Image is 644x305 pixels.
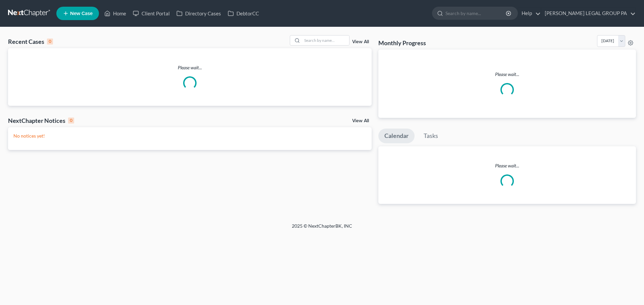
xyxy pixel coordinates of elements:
a: Tasks [418,129,444,143]
p: Please wait... [378,162,636,169]
div: 0 [47,39,53,45]
a: View All [352,119,369,123]
a: [PERSON_NAME] LEGAL GROUP PA [541,7,636,19]
a: Calendar [378,129,415,143]
a: Home [101,7,129,19]
a: Client Portal [129,7,173,19]
p: Please wait... [8,64,372,71]
div: 0 [68,118,74,124]
a: Directory Cases [173,7,224,19]
input: Search by name... [445,7,507,19]
a: DebtorCC [224,7,262,19]
a: Help [518,7,541,19]
div: NextChapter Notices [8,117,74,125]
div: 2025 © NextChapterBK, INC [131,223,513,235]
p: Please wait... [384,71,631,78]
input: Search by name... [302,35,349,45]
p: No notices yet! [13,133,366,139]
h3: Monthly Progress [378,39,426,47]
span: New Case [70,11,93,16]
a: View All [352,40,369,44]
div: Recent Cases [8,37,53,46]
